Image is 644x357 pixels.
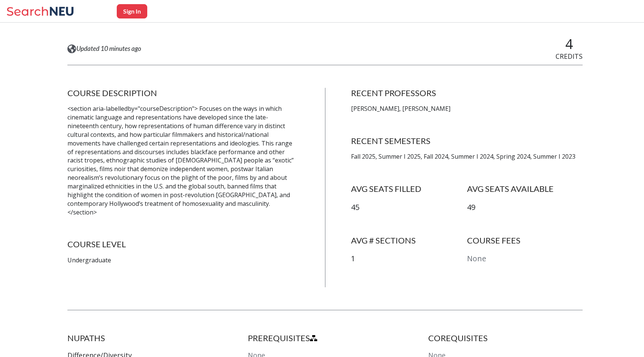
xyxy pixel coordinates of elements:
p: [PERSON_NAME], [PERSON_NAME] [351,104,583,113]
h4: NUPATHS [67,333,222,343]
span: Updated 10 minutes ago [76,44,141,53]
h4: COREQUISITES [428,333,583,343]
p: 45 [351,202,467,213]
p: None [467,253,583,264]
h4: AVG # SECTIONS [351,235,467,246]
h4: COURSE LEVEL [67,239,299,250]
button: Sign In [117,4,147,18]
p: 1 [351,253,467,264]
h4: COURSE FEES [467,235,583,246]
h4: COURSE DESCRIPTION [67,88,299,98]
h4: AVG SEATS AVAILABLE [467,184,583,194]
span: CREDITS [555,52,583,61]
p: 49 [467,202,583,213]
p: Undergraduate [67,256,299,265]
p: Fall 2025, Summer I 2025, Fall 2024, Summer I 2024, Spring 2024, Summer I 2023 [351,152,583,161]
p: <section aria-labelledby="courseDescription"> Focuses on the ways in which cinematic language and... [67,104,299,216]
h4: RECENT PROFESSORS [351,88,583,98]
span: 4 [565,35,573,53]
h4: PREREQUISITES [248,333,402,343]
h4: AVG SEATS FILLED [351,184,467,194]
h4: RECENT SEMESTERS [351,136,583,146]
